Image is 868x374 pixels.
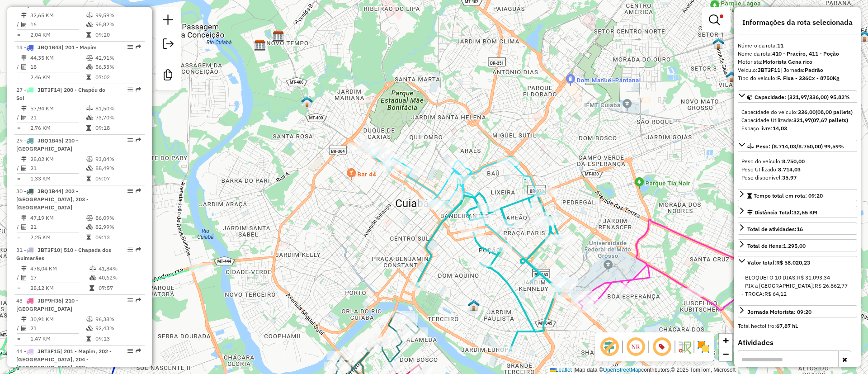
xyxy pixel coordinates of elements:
span: | 210 - [GEOGRAPHIC_DATA] [16,297,78,312]
i: Distância Total [21,13,27,18]
td: 56,33% [95,62,141,71]
strong: F. Fixa - 336Cx - 8750Kg [777,75,840,81]
a: Distância Total:32,65 KM [738,206,857,218]
strong: 16 [797,226,803,232]
strong: 1.295,00 [783,242,806,249]
div: Motorista: [738,58,857,66]
td: 93,04% [95,155,141,164]
img: 112 UDC Light CPA [712,38,724,49]
td: 57,94 KM [30,104,86,113]
span: Peso: (8.714,03/8.750,00) 99,59% [756,143,844,150]
img: Fluxo de ruas [677,340,692,354]
i: % de utilização do peso [86,13,93,18]
em: Rota exportada [136,247,141,252]
i: % de utilização da cubagem [86,115,93,120]
td: / [16,273,21,282]
td: = [16,284,21,293]
td: 73,70% [95,113,141,122]
span: 14 - [16,44,97,51]
em: Rota exportada [136,298,141,303]
div: Capacidade Utilizada: [741,116,854,124]
span: + [723,335,729,346]
i: Tempo total em rota [86,32,91,38]
td: 95,82% [95,20,141,29]
div: - BLOQUETO 10 DIAS: [741,274,854,282]
i: % de utilização do peso [86,215,93,221]
strong: JBT3F11 [758,66,780,73]
i: % de utilização da cubagem [86,224,93,230]
td: 81,50% [95,104,141,113]
a: Total de atividades:16 [738,223,857,235]
a: OpenStreetMap [603,367,642,373]
td: = [16,73,21,82]
strong: 11 [777,42,783,49]
td: 07:02 [95,73,141,82]
a: Exibir filtros [705,11,727,29]
div: Distância Total: [747,208,817,217]
td: = [16,123,21,133]
td: 21 [30,164,86,173]
span: | 202 - [GEOGRAPHIC_DATA], 203 - [GEOGRAPHIC_DATA] [16,188,89,211]
td: 16 [30,20,86,29]
td: 92,43% [95,324,141,333]
i: Tempo total em rota [86,125,91,131]
em: Rota exportada [136,87,141,92]
span: JBQ1B45 [38,137,61,144]
div: Valor total: [747,259,810,267]
div: Total de itens: [747,242,806,250]
strong: Padrão [805,66,823,73]
span: Ocultar NR [625,336,646,358]
div: Peso Utilizado: [741,166,854,174]
i: % de utilização da cubagem [90,275,96,280]
span: | [573,367,575,373]
i: Tempo total em rota [86,235,91,240]
span: | Jornada: [780,66,823,73]
strong: 336,00 [798,109,816,115]
i: % de utilização do peso [86,55,93,61]
td: 21 [30,113,86,122]
i: Total de Atividades [21,22,27,27]
em: Rota exportada [136,44,141,50]
td: / [16,223,21,232]
div: Total hectolitro: [738,322,857,330]
span: JBP9H36 [38,297,61,304]
span: Filtro Ativo [720,14,723,18]
strong: (08,00 pallets) [816,109,853,115]
td: = [16,334,21,343]
i: Tempo total em rota [86,75,91,80]
strong: R$ 58.020,23 [776,259,810,266]
td: 30,91 KM [30,315,86,324]
i: Total de Atividades [21,64,27,70]
strong: 8.714,03 [778,166,801,173]
span: JBT3F14 [38,86,60,93]
div: Valor total:R$ 58.020,23 [738,270,857,302]
span: − [723,348,729,360]
td: 09:20 [95,30,141,39]
em: Opções [127,348,133,354]
span: Capacidade: (321,97/336,00) 95,82% [755,94,850,100]
div: Peso: (8.714,03/8.750,00) 99,59% [738,154,857,185]
strong: Motorista Gena rico [763,58,812,65]
i: Tempo total em rota [86,176,91,181]
td: 86,09% [95,213,141,223]
span: 30 - [16,188,89,211]
h4: Atividades [738,338,857,347]
strong: 321,97 [793,117,811,123]
em: Opções [127,87,133,92]
td: 17 [30,273,89,282]
span: | 510 - Chapada dos Guimarães [16,246,111,261]
img: AS - CUIABA [254,39,266,51]
td: = [16,233,21,242]
i: % de utilização da cubagem [86,326,93,331]
span: JBT3F10 [38,246,60,253]
i: Distância Total [21,156,27,162]
i: Tempo total em rota [90,285,94,291]
i: % de utilização da cubagem [86,22,93,27]
strong: (07,67 pallets) [811,117,848,123]
i: Distância Total [21,266,27,271]
td: 1,33 KM [30,174,86,183]
span: R$ 31.093,34 [797,274,830,281]
div: - PIX à [GEOGRAPHIC_DATA]: [741,282,854,290]
td: 09:07 [95,174,141,183]
strong: 35,97 [782,174,797,181]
